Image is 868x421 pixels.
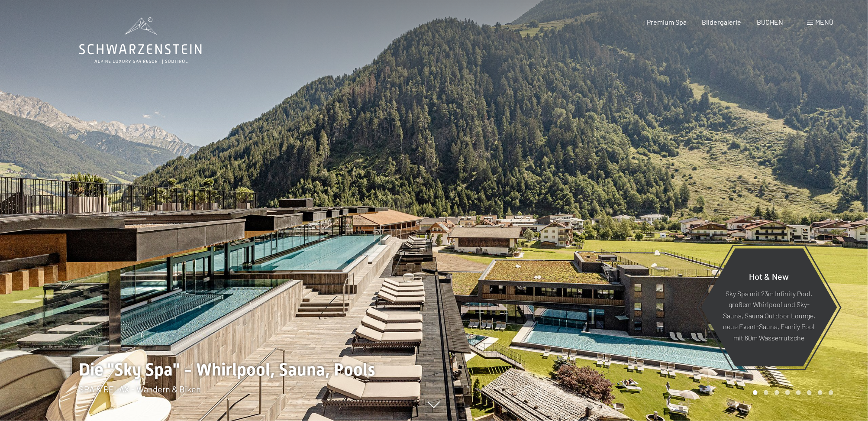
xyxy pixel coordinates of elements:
span: Menü [815,18,833,26]
p: Sky Spa mit 23m Infinity Pool, großem Whirlpool und Sky-Sauna, Sauna Outdoor Lounge, neue Event-S... [722,288,816,343]
a: Premium Spa [647,18,687,26]
div: Carousel Page 7 [818,390,823,395]
div: Carousel Page 2 [764,390,768,395]
div: Carousel Page 8 [829,390,833,395]
span: Hot & New [749,271,789,282]
div: Carousel Page 3 [774,390,779,395]
a: Hot & New Sky Spa mit 23m Infinity Pool, großem Whirlpool und Sky-Sauna, Sauna Outdoor Lounge, ne... [700,248,838,367]
div: Carousel Page 4 [785,390,790,395]
a: BUCHEN [757,18,783,26]
div: Carousel Pagination [750,390,833,395]
div: Carousel Page 5 [796,390,801,395]
a: Bildergalerie [702,18,742,26]
div: Carousel Page 1 (Current Slide) [753,390,758,395]
div: Carousel Page 6 [807,390,812,395]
